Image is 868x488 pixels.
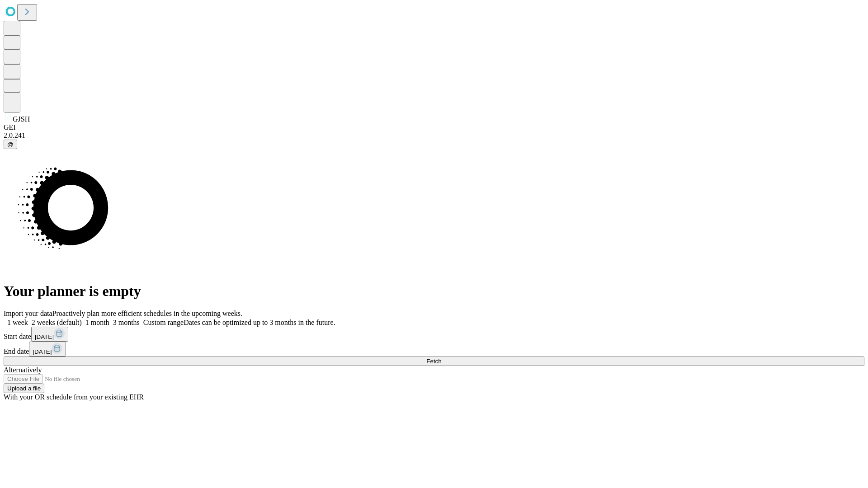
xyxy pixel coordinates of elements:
button: [DATE] [29,342,66,357]
span: 1 month [85,319,109,326]
div: 2.0.241 [4,131,864,140]
span: [DATE] [33,348,52,355]
div: GEI [4,123,864,131]
button: [DATE] [31,327,68,342]
span: Alternatively [4,366,42,374]
button: @ [4,140,17,149]
span: Custom range [143,319,184,326]
span: 3 months [113,319,140,326]
button: Upload a file [4,384,44,393]
span: [DATE] [35,333,54,340]
span: Proactively plan more efficient schedules in the upcoming weeks. [52,310,242,317]
span: Import your data [4,310,52,317]
span: @ [7,141,14,148]
span: GJSH [13,115,30,123]
button: Fetch [4,357,864,366]
div: Start date [4,327,864,342]
span: Fetch [426,358,441,365]
span: 1 week [7,319,28,326]
span: 2 weeks (default) [32,319,82,326]
h1: Your planner is empty [4,283,864,300]
span: With your OR schedule from your existing EHR [4,393,144,401]
div: End date [4,342,864,357]
span: Dates can be optimized up to 3 months in the future. [184,319,335,326]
